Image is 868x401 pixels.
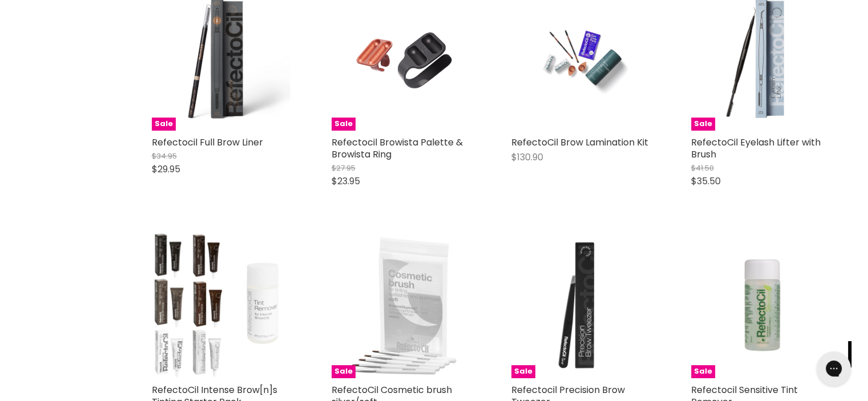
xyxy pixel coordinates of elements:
[152,151,177,161] span: $34.95
[691,233,837,378] a: Refectocil Sensitive Tint RemoverSale
[511,136,648,149] a: RefectoCil Brow Lamination Kit
[511,233,657,378] img: Refectocil Precision Brow Tweezer
[811,347,857,390] iframe: Gorgias live chat messenger
[152,118,176,131] span: Sale
[152,233,297,378] img: RefectoCil Intense Brow[n]s Tinting Starter Pack
[511,151,543,164] span: $130.90
[511,233,657,378] a: Refectocil Precision Brow TweezerSale
[691,365,715,378] span: Sale
[152,136,263,149] a: Refectocil Full Brow Liner
[691,118,715,131] span: Sale
[332,233,477,378] img: RefectoCil Cosmetic brush silver/soft
[332,136,463,161] a: Refectocil Browista Palette & Browista Ring
[691,163,714,173] span: $41.50
[332,118,356,131] span: Sale
[332,365,356,378] span: Sale
[332,175,360,188] span: $23.95
[332,163,356,173] span: $27.95
[152,163,180,176] span: $29.95
[332,233,477,378] a: RefectoCil Cosmetic brush silver/softSale
[511,365,535,378] span: Sale
[715,233,812,378] img: Refectocil Sensitive Tint Remover
[691,175,721,188] span: $35.50
[691,136,821,161] a: RefectoCil Eyelash Lifter with Brush
[511,20,657,96] img: RefectoCil Brow Lamination Kit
